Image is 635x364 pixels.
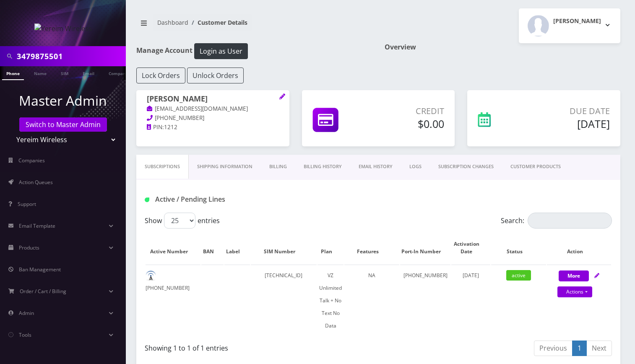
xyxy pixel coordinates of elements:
span: active [506,270,531,281]
h2: [PERSON_NAME] [553,18,601,25]
button: [PERSON_NAME] [519,8,620,43]
th: SIM Number: activate to sort column ascending [251,232,317,264]
a: 1 [572,341,587,356]
td: VZ Unlimited Talk + No Text No Data [317,265,344,336]
a: Subscriptions [136,155,189,179]
a: EMAIL HISTORY [350,155,401,179]
button: Login as User [194,43,248,59]
a: [EMAIL_ADDRESS][DOMAIN_NAME] [147,105,248,113]
a: Actions [557,286,592,297]
th: Port-In Number: activate to sort column ascending [400,232,450,264]
td: [PHONE_NUMBER] [146,265,200,336]
p: Credit [372,105,444,117]
a: Company [104,66,133,79]
a: Billing [261,155,295,179]
button: Lock Orders [136,68,185,83]
li: Customer Details [188,18,247,27]
a: Next [586,341,612,356]
a: Billing History [295,155,350,179]
span: Admin [19,309,34,317]
a: Phone [2,66,24,80]
img: Yereim Wireless [34,23,92,34]
th: Label: activate to sort column ascending [224,232,250,264]
button: More [559,270,589,281]
span: [PHONE_NUMBER] [155,114,204,122]
th: Activation Date: activate to sort column ascending [451,232,490,264]
label: Show entries [145,213,220,229]
a: SUBSCRIPTION CHANGES [430,155,502,179]
h5: [DATE] [526,117,610,130]
h1: Overview [385,43,620,51]
button: Unlock Orders [187,68,244,83]
span: Ban Management [19,266,61,273]
span: Tools [19,331,31,338]
a: Email [78,66,99,79]
a: Switch to Master Admin [19,117,107,132]
a: Shipping Information [189,155,261,179]
h5: $0.00 [372,117,444,130]
span: Products [19,244,39,251]
th: Features: activate to sort column ascending [344,232,399,264]
input: Search: [528,213,612,229]
span: 1212 [164,123,177,131]
a: PIN: [147,123,164,132]
span: Action Queues [19,179,53,186]
img: Active / Pending Lines [145,198,149,202]
h1: Manage Account [136,43,372,59]
img: default.png [146,270,156,281]
h1: [PERSON_NAME] [147,94,279,104]
a: Name [30,66,51,79]
a: LOGS [401,155,430,179]
th: Active Number: activate to sort column ascending [146,232,200,264]
h1: Active / Pending Lines [145,195,292,203]
th: Plan: activate to sort column ascending [317,232,344,264]
span: Email Template [19,222,55,229]
th: BAN: activate to sort column ascending [201,232,224,264]
p: Due Date [526,105,610,117]
a: Dashboard [157,18,188,26]
span: [DATE] [463,272,479,279]
td: [PHONE_NUMBER] [400,265,450,336]
a: CUSTOMER PRODUCTS [502,155,569,179]
span: Support [18,200,36,208]
span: Companies [18,157,45,164]
input: Search in Company [17,48,124,64]
td: NA [344,265,399,336]
th: Action: activate to sort column ascending [547,232,611,264]
td: [TECHNICAL_ID] [251,265,317,336]
label: Search: [501,213,612,229]
select: Showentries [164,213,195,229]
div: Showing 1 to 1 of 1 entries [145,340,372,353]
th: Status: activate to sort column ascending [491,232,546,264]
a: Previous [534,341,573,356]
a: SIM [57,66,73,79]
nav: breadcrumb [136,14,372,38]
a: Login as User [193,46,248,55]
span: Order / Cart / Billing [20,288,66,295]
